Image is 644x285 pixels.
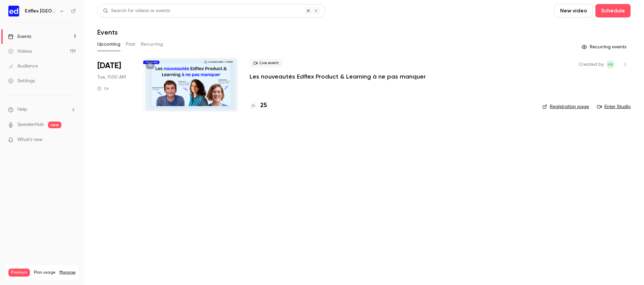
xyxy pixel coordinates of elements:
[17,136,43,143] span: What's new
[8,48,32,55] div: Videos
[8,33,31,40] div: Events
[48,122,61,128] span: new
[97,28,118,36] h1: Events
[8,63,38,69] div: Audience
[260,101,267,110] h4: 25
[579,42,631,52] button: Recurring events
[97,60,121,71] span: [DATE]
[141,39,163,50] button: Recurring
[554,4,593,17] button: New video
[8,6,19,16] img: Edflex France
[250,59,283,67] span: Live event
[126,39,136,50] button: Past
[597,103,631,110] a: Enter Studio
[595,4,631,17] button: Schedule
[59,270,75,275] a: Manage
[97,86,109,91] div: 1 h
[250,73,426,81] a: Les nouveautés Edflex Product & Learning à ne pas manquer
[97,39,120,50] button: Upcoming
[579,60,604,68] span: Created by
[17,121,44,128] a: SpeakerHub
[97,74,126,81] span: Tue, 11:00 AM
[542,103,589,110] a: Registration page
[606,60,614,68] span: Hélène VENTURINI
[97,58,132,111] div: Oct 14 Tue, 11:00 AM (Europe/Paris)
[250,101,267,110] a: 25
[8,78,35,84] div: Settings
[8,269,30,277] span: Premium
[17,106,27,113] span: Help
[608,60,613,68] span: HV
[8,106,76,113] li: help-dropdown-opener
[103,7,170,14] div: Search for videos or events
[34,270,55,275] span: Plan usage
[25,8,56,14] h6: Edflex [GEOGRAPHIC_DATA]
